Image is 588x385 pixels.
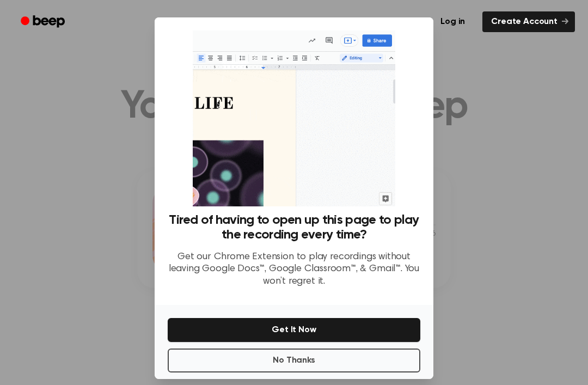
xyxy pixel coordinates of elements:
[168,349,420,372] button: No Thanks
[168,251,420,288] p: Get our Chrome Extension to play recordings without leaving Google Docs™, Google Classroom™, & Gm...
[168,318,420,342] button: Get It Now
[168,213,420,242] h3: Tired of having to open up this page to play the recording every time?
[13,11,75,33] a: Beep
[482,11,575,32] a: Create Account
[193,30,395,206] img: Beep extension in action
[430,9,476,34] a: Log in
